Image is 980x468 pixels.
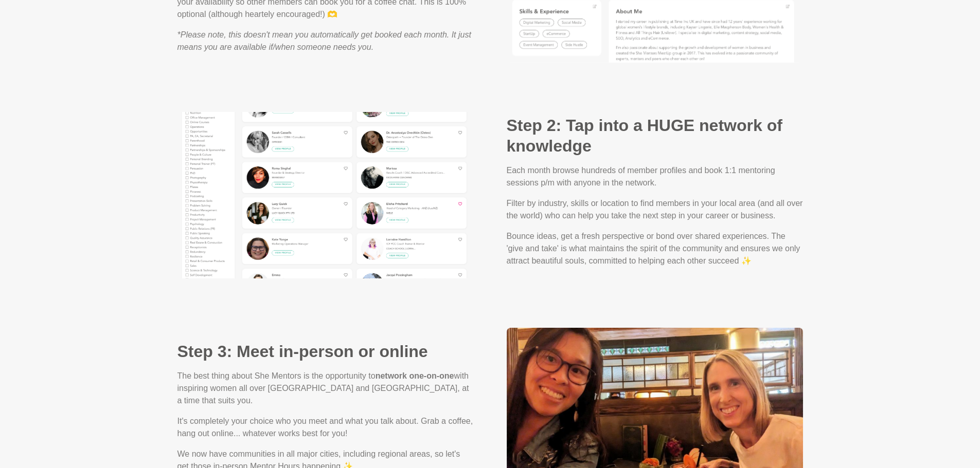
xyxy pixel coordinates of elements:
[177,112,474,278] img: Step 2: Tap into a HUGE network of knowledge
[507,115,803,156] h2: Step 2: Tap into a HUGE network of knowledge
[177,341,474,362] h2: Step 3: Meet in-person or online
[177,370,474,407] p: The best thing about She Mentors is the opportunity to with inspiring women all over [GEOGRAPHIC_...
[507,230,803,267] p: Bounce ideas, get a fresh perspective or bond over shared experiences. The 'give and take' is wha...
[376,371,454,380] strong: network one-on-one
[177,415,474,440] p: It's completely your choice who you meet and what you talk about. Grab a coffee, hang out online....
[507,197,803,222] p: Filter by industry, skills or location to find members in your local area (and all over the world...
[177,30,471,51] em: *Please note, this doesn't mean you automatically get booked each month. It just means you are av...
[507,164,803,189] p: Each month browse hundreds of member profiles and book 1:1 mentoring sessions p/m with anyone in ...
